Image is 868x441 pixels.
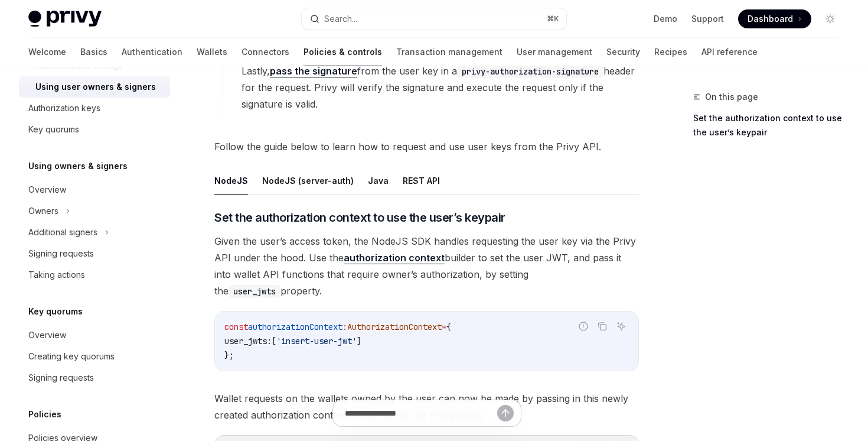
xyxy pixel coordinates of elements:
[497,405,514,421] button: Send message
[28,349,115,364] div: Creating key quorums
[442,322,446,332] span: =
[224,336,272,346] span: user_jwts:
[403,167,440,194] button: REST API
[122,38,182,66] a: Authentication
[576,319,591,334] button: Report incorrect code
[28,247,94,261] div: Signing requests
[19,367,170,388] a: Signing requests
[224,350,234,361] span: };
[344,252,445,264] a: authorization context
[19,325,170,346] a: Overview
[28,101,100,115] div: Authorization keys
[304,38,382,66] a: Policies & controls
[19,119,170,140] a: Key quorums
[654,38,687,66] a: Recipes
[457,65,603,78] code: privy-authorization-signature
[224,322,248,332] span: const
[35,80,156,94] div: Using user owners & signers
[214,233,639,299] span: Given the user’s access token, the NodeJS SDK handles requesting the user key via the Privy API u...
[691,13,724,25] a: Support
[214,209,505,226] span: Set the authorization context to use the user’s keypair
[748,13,793,25] span: Dashboard
[262,167,354,194] button: NodeJS (server-auth)
[614,319,629,334] button: Ask AI
[28,225,97,239] div: Additional signers
[242,38,289,66] a: Connectors
[19,76,170,98] a: Using user owners & signers
[821,9,840,28] button: Toggle dark mode
[324,12,357,26] div: Search...
[272,336,276,346] span: [
[19,98,170,119] a: Authorization keys
[28,204,58,218] div: Owners
[693,109,849,142] a: Set the authorization context to use the user’s keypair
[595,319,610,334] button: Copy the contents from the code block
[19,346,170,367] a: Creating key quorums
[28,407,61,421] h5: Policies
[342,322,347,332] span: :
[242,63,638,112] span: Lastly, from the user key in a header for the request. Privy will verify the signature and execut...
[357,336,361,346] span: ]
[302,8,566,30] button: Search...⌘K
[270,65,357,77] a: pass the signature
[28,371,94,385] div: Signing requests
[28,11,102,27] img: light logo
[197,38,227,66] a: Wallets
[28,38,66,66] a: Welcome
[19,243,170,264] a: Signing requests
[368,167,389,194] button: Java
[214,390,639,423] span: Wallet requests on the wallets owned by the user can now be made by passing in this newly created...
[28,268,85,282] div: Taking actions
[654,13,677,25] a: Demo
[705,90,758,104] span: On this page
[248,322,342,332] span: authorizationContext
[28,328,66,342] div: Overview
[214,167,248,194] button: NodeJS
[606,38,640,66] a: Security
[28,122,79,137] div: Key quorums
[80,38,107,66] a: Basics
[517,38,592,66] a: User management
[276,336,357,346] span: 'insert-user-jwt'
[446,322,451,332] span: {
[347,322,442,332] span: AuthorizationContext
[19,264,170,286] a: Taking actions
[547,14,559,24] span: ⌘ K
[28,159,128,173] h5: Using owners & signers
[701,38,758,66] a: API reference
[19,179,170,200] a: Overview
[396,38,502,66] a: Transaction management
[28,183,66,197] div: Overview
[28,304,83,319] h5: Key quorums
[229,285,280,298] code: user_jwts
[214,138,639,155] span: Follow the guide below to learn how to request and use user keys from the Privy API.
[738,9,811,28] a: Dashboard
